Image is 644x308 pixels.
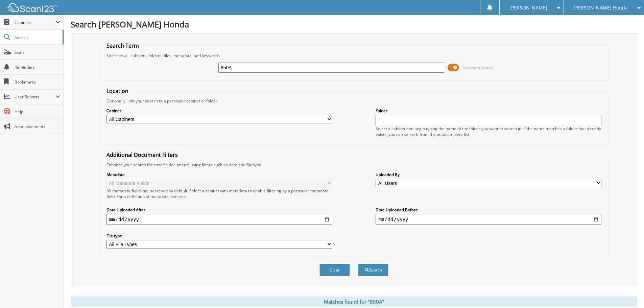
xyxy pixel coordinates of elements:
[7,3,57,12] img: scan123-logo-white.svg
[463,65,493,70] span: Advanced Search
[103,53,605,58] div: Searches all cabinets, folders, files, metadata, and keywords
[15,109,60,115] span: Help
[376,126,601,137] div: Select a cabinet and begin typing the name of the folder you want to search in. If the name match...
[15,34,59,40] span: Search
[71,297,637,307] div: Matches found for "850A"
[103,162,605,168] div: Enhance your search for specific documents using filters such as date and file type.
[106,214,332,225] input: start
[106,188,332,199] div: All metadata fields are searched by default. Select a cabinet with metadata to enable filtering b...
[177,194,186,199] a: here
[15,124,60,129] span: Announcements
[106,207,332,213] label: Date Uploaded After
[358,264,388,276] button: Search
[103,151,181,159] legend: Additional Document Filters
[15,49,60,55] span: Scan
[15,20,55,25] span: Cabinets
[15,64,60,70] span: Reminders
[106,172,332,177] label: Metadata
[15,79,60,85] span: Bookmarks
[376,108,601,114] label: Folder
[319,264,350,276] button: Clear
[15,94,55,100] span: User Reports
[71,19,637,30] h1: Search [PERSON_NAME] Honda
[103,87,132,95] legend: Location
[376,172,601,177] label: Uploaded By
[103,42,142,49] legend: Search Term
[103,98,605,104] div: Optionally limit your search to a particular cabinet or folder
[106,108,332,114] label: Cabinet
[376,207,601,213] label: Date Uploaded Before
[509,6,547,10] span: [PERSON_NAME]
[106,233,332,239] label: File type
[574,6,628,10] span: [PERSON_NAME] Honda
[376,214,601,225] input: end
